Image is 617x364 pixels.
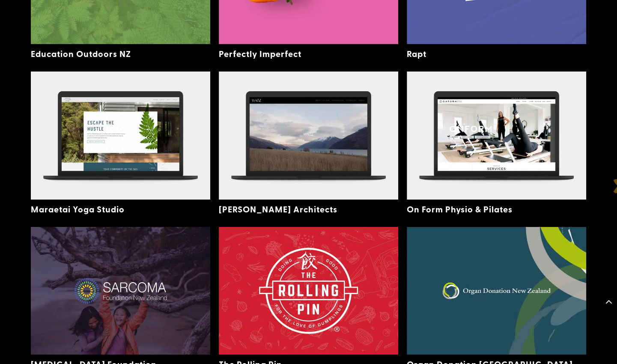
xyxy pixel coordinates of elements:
a: Education Outdoors NZ [31,48,131,60]
a: [PERSON_NAME] Architects [219,203,337,215]
img: Sarcoma Foundation [31,227,210,355]
img: Maraetai Yoga Studio [31,72,210,199]
a: Maraetai Yoga Studio [31,203,125,215]
img: MATZ Architects [219,72,398,199]
img: The Rolling Pin [219,227,398,355]
a: Rapt [407,48,426,60]
a: Perfectly Imperfect [219,48,301,60]
img: Organ Donation New Zealand [407,227,586,355]
a: On Form Physio & Pilates [407,203,513,215]
img: On Form Physio & Pilates [407,72,586,199]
